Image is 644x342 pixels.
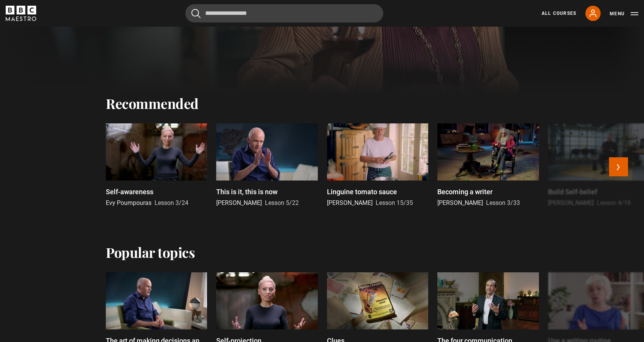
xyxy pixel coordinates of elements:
svg: BBC Maestro [6,6,36,21]
a: All Courses [542,10,576,17]
p: Self-awareness [106,187,153,197]
a: Self-awareness Evy Poumpouras Lesson 3/24 [106,123,207,208]
span: Lesson 4/18 [597,199,631,206]
span: Lesson 5/22 [265,199,299,206]
span: [PERSON_NAME] [216,199,262,206]
span: Lesson 3/24 [155,199,188,206]
h2: Popular topics [106,244,195,260]
span: Lesson 15/35 [376,199,413,206]
span: Evy Poumpouras [106,199,151,206]
p: This is it, this is now [216,187,277,197]
span: [PERSON_NAME] [327,199,373,206]
p: Build Self-belief [548,187,597,197]
span: [PERSON_NAME] [548,199,594,206]
a: Linguine tomato sauce [PERSON_NAME] Lesson 15/35 [327,123,428,208]
input: Search [185,4,383,22]
p: Linguine tomato sauce [327,187,397,197]
span: [PERSON_NAME] [437,199,483,206]
button: Submit the search query [191,9,201,18]
h2: Recommended [106,95,199,111]
span: Lesson 3/33 [486,199,520,206]
a: Becoming a writer [PERSON_NAME] Lesson 3/33 [437,123,539,208]
button: Toggle navigation [610,10,638,18]
a: This is it, this is now [PERSON_NAME] Lesson 5/22 [216,123,317,208]
p: Becoming a writer [437,187,493,197]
